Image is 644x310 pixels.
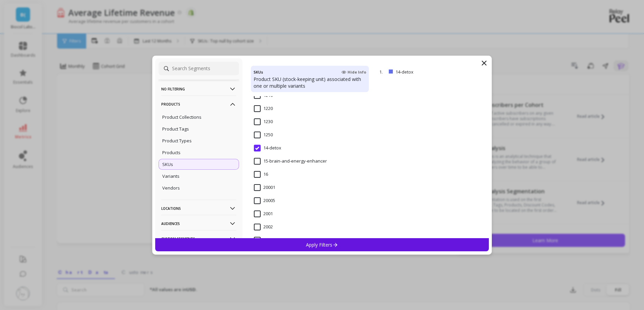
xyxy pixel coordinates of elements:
[162,126,189,132] p: Product Tags
[254,132,273,138] span: 1250
[341,69,366,75] span: Hide Info
[161,215,236,232] p: Audiences
[162,173,180,179] p: Variants
[254,118,273,125] span: 1230
[396,69,449,75] p: 14-detox
[379,69,386,75] p: 1.
[161,200,236,217] p: Locations
[254,210,273,217] span: 2001
[161,80,236,97] p: No filtering
[161,95,236,113] p: Products
[254,224,273,230] span: 2002
[162,138,192,144] p: Product Types
[162,185,180,191] p: Vendors
[162,114,201,120] p: Product Collections
[162,149,181,156] p: Products
[159,62,239,75] input: Search Segments
[254,184,275,191] span: 20001
[161,230,236,247] p: Custom Segments
[254,145,281,151] span: 14-detox
[254,171,268,178] span: 16
[254,68,263,76] h4: SKUs
[162,161,173,167] p: SKUs
[254,105,273,112] span: 1220
[254,237,301,244] span: 21-day-body-reset
[254,158,327,165] span: 15-brain-and-energy-enhancer
[254,76,366,89] p: Product SKU (stock-keeping unit) associated with one or multiple variants
[254,197,275,204] span: 20005
[254,92,273,99] span: 1210
[306,242,338,248] p: Apply Filters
